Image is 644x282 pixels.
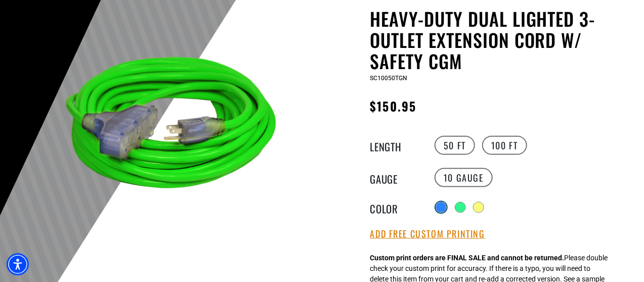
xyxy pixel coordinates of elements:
[370,254,565,262] strong: Custom print orders are FINAL SALE and cannot be returned.
[482,136,527,155] label: 100 FT
[370,75,408,82] span: SC10050TGN
[370,201,421,214] legend: Color
[435,168,493,187] label: 10 Gauge
[370,171,421,184] legend: Gauge
[435,136,475,155] label: 50 FT
[370,139,421,152] legend: Length
[370,8,618,72] h1: Heavy-Duty Dual Lighted 3-Outlet Extension Cord w/ Safety CGM
[7,253,29,275] div: Accessibility Menu
[370,97,417,115] span: $150.95
[370,229,485,240] button: Add Free Custom Printing
[49,10,292,253] img: neon green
